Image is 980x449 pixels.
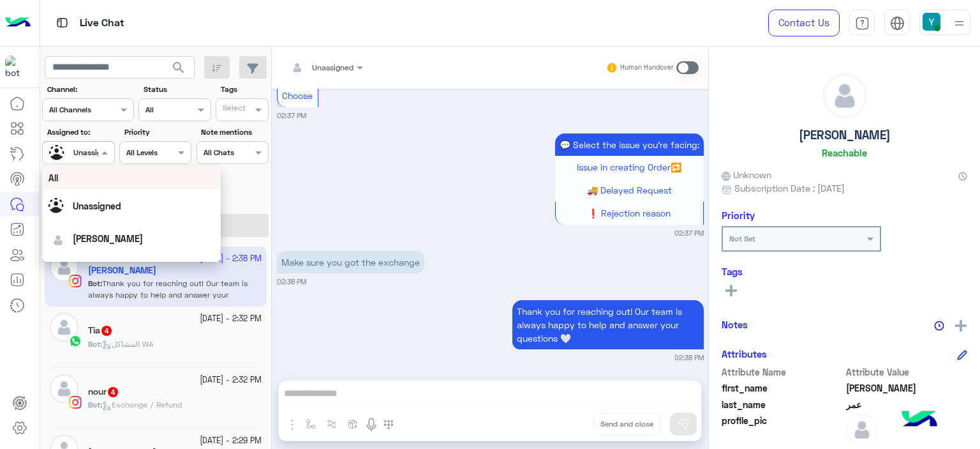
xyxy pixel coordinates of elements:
small: Human Handover [620,63,674,73]
h6: Attributes [722,348,767,360]
small: [DATE] - 2:29 PM [200,435,262,447]
span: 4 [108,387,118,397]
p: 9/10/2025, 2:37 PM [555,133,704,156]
span: ❗ Rejection reason [588,208,671,218]
a: Contact Us [768,10,840,36]
b: : [88,339,102,349]
span: Unassigned [73,201,121,211]
label: Channel: [47,84,133,95]
h5: Tia [88,325,113,336]
span: profile_pic [722,414,843,443]
span: مريم [846,381,968,395]
small: 02:38 PM [674,353,704,363]
img: defaultAdmin.png [823,74,866,118]
small: [DATE] - 2:32 PM [200,374,262,386]
p: Live Chat [80,15,124,32]
button: search [163,56,195,84]
p: 9/10/2025, 2:38 PM [512,300,704,349]
small: 02:37 PM [277,110,306,121]
span: Issue in creating Order🔁 [577,162,681,172]
img: userImage [923,13,940,31]
p: 9/10/2025, 2:38 PM [277,251,424,273]
img: defaultAdmin.png [846,414,878,446]
img: defaultAdmin.png [49,231,67,249]
img: tab [54,15,70,31]
span: Unknown [722,168,771,181]
a: tab [849,10,875,36]
ng-dropdown-panel: Options list [42,166,221,262]
img: tab [890,16,905,31]
label: Assigned to: [47,126,113,138]
img: profile [951,15,967,31]
span: المشاكل WA [102,339,153,349]
small: 02:38 PM [277,277,306,287]
label: Priority [124,126,190,138]
label: Tags [221,84,267,95]
button: Send and close [593,413,660,435]
h6: Reachable [822,147,867,158]
h6: Tags [722,266,967,277]
span: 🚚 Delayed Request [587,185,672,195]
span: Unassigned [312,63,353,72]
span: عمر [846,398,968,411]
small: [DATE] - 2:32 PM [200,313,262,325]
img: Instagram [69,396,82,409]
b: Not Set [729,234,755,243]
h5: nour [88,386,119,397]
label: Note mentions [201,126,267,138]
span: Subscription Date : [DATE] [734,181,845,195]
span: Choose [282,90,313,101]
h6: Notes [722,319,748,330]
img: notes [934,321,944,331]
h6: Priority [722,209,755,221]
span: All [48,172,58,183]
span: 4 [101,326,112,336]
div: Select [221,102,246,117]
span: Bot [88,400,100,409]
h5: [PERSON_NAME] [799,128,891,142]
img: Unassigned.svg [48,198,68,217]
img: hulul-logo.png [897,398,942,443]
img: 317874714732967 [5,56,28,79]
label: Status [144,84,209,95]
b: : [88,400,102,409]
img: WhatsApp [69,335,82,347]
span: Attribute Value [846,365,968,379]
img: Logo [5,10,31,36]
img: defaultAdmin.png [50,313,78,342]
span: first_name [722,381,843,395]
span: search [171,60,186,75]
span: Exchange / Refund [102,400,182,409]
span: Bot [88,339,100,349]
img: tab [855,16,870,31]
img: add [955,320,967,331]
small: 02:37 PM [674,228,704,238]
span: Attribute Name [722,365,843,379]
img: defaultAdmin.png [50,374,78,403]
span: [PERSON_NAME] [73,233,143,244]
span: last_name [722,398,843,411]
